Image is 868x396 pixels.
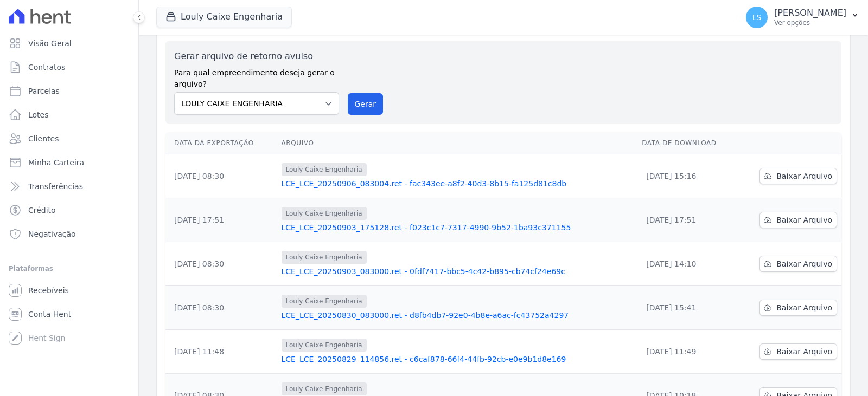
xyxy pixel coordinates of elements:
a: Recebíveis [4,280,134,301]
span: Baixar Arquivo [776,346,832,357]
span: Lotes [28,109,49,120]
span: Baixar Arquivo [776,171,832,181]
span: Clientes [28,133,59,144]
td: [DATE] 11:48 [165,330,277,374]
a: LCE_LCE_20250830_083000.ret - d8fb4db7-92e0-4b8e-a6ac-fc43752a4297 [282,310,634,321]
span: Negativação [28,229,76,239]
a: LCE_LCE_20250903_175128.ret - f023c1c7-7317-4990-9b52-1ba93c371155 [282,222,634,233]
a: Parcelas [4,80,134,102]
a: LCE_LCE_20250829_114856.ret - c6caf878-66f4-44fb-92cb-e0e9b1d8e169 [282,354,634,365]
td: [DATE] 15:41 [637,286,738,330]
a: Contratos [4,56,134,78]
span: Conta Hent [28,309,71,320]
a: Conta Hent [4,303,134,325]
a: Minha Carteira [4,152,134,173]
td: [DATE] 17:51 [637,198,738,242]
a: Crédito [4,199,134,221]
td: [DATE] 14:10 [637,242,738,286]
span: Louly Caixe Engenharia [282,163,367,176]
label: Gerar arquivo de retorno avulso [174,50,339,63]
span: Louly Caixe Engenharia [282,207,367,220]
a: Transferências [4,176,134,197]
span: Louly Caixe Engenharia [282,251,367,264]
span: LS [752,14,762,21]
p: Ver opções [774,18,846,27]
a: Clientes [4,128,134,150]
div: Plataformas [9,262,130,275]
a: Baixar Arquivo [759,256,837,272]
th: Data de Download [637,132,738,154]
td: [DATE] 17:51 [165,198,277,242]
td: [DATE] 08:30 [165,242,277,286]
a: Visão Geral [4,33,134,54]
span: Louly Caixe Engenharia [282,339,367,352]
span: Baixar Arquivo [776,302,832,313]
button: Louly Caixe Engenharia [156,7,292,27]
span: Parcelas [28,86,60,96]
span: Visão Geral [28,38,72,49]
a: Negativação [4,223,134,245]
td: [DATE] 08:30 [165,154,277,198]
button: Gerar [348,93,384,115]
span: Louly Caixe Engenharia [282,295,367,308]
span: Crédito [28,205,56,216]
a: LCE_LCE_20250903_083000.ret - 0fdf7417-bbc5-4c42-b895-cb74cf24e69c [282,266,634,277]
a: Baixar Arquivo [759,343,837,360]
label: Para qual empreendimento deseja gerar o arquivo? [174,63,339,90]
span: Minha Carteira [28,157,84,168]
p: [PERSON_NAME] [774,8,846,18]
td: [DATE] 11:49 [637,330,738,374]
span: Contratos [28,62,65,73]
span: Recebíveis [28,285,69,296]
span: Transferências [28,181,83,192]
td: [DATE] 08:30 [165,286,277,330]
button: LS [PERSON_NAME] Ver opções [737,2,868,33]
th: Data da Exportação [165,132,277,154]
a: Baixar Arquivo [759,300,837,316]
span: Baixar Arquivo [776,215,832,225]
a: Baixar Arquivo [759,168,837,184]
span: Baixar Arquivo [776,258,832,269]
span: Louly Caixe Engenharia [282,382,367,395]
a: Baixar Arquivo [759,212,837,228]
th: Arquivo [277,132,638,154]
a: Lotes [4,104,134,126]
a: LCE_LCE_20250906_083004.ret - fac343ee-a8f2-40d3-8b15-fa125d81c8db [282,178,634,189]
td: [DATE] 15:16 [637,154,738,198]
